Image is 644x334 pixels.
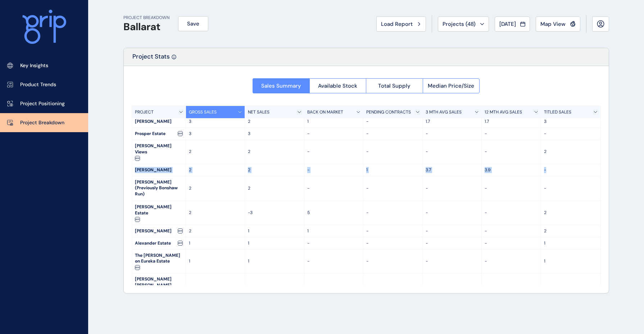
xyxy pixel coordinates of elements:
p: 2 [189,149,242,155]
p: - [248,282,301,288]
div: [PERSON_NAME] (Previously Bonshaw Run) [132,176,186,201]
p: - [544,185,598,191]
p: - [307,131,360,137]
p: - [485,228,538,234]
p: TITLED SALES [544,109,571,115]
span: Projects ( 48 ) [443,20,476,28]
span: Save [187,20,199,27]
p: - [307,240,360,246]
p: - [307,185,360,191]
p: 3 [544,119,598,125]
p: Project Positioning [20,100,65,107]
p: - [544,282,598,288]
p: - [307,167,360,173]
span: Sales Summary [261,82,301,89]
div: [PERSON_NAME] [PERSON_NAME] [132,273,186,297]
p: 2 [248,185,301,191]
p: - [485,240,538,246]
p: - [544,167,598,173]
p: - [366,119,419,125]
p: Project Breakdown [20,119,64,126]
span: Map View [540,20,566,28]
div: [PERSON_NAME] [132,225,186,237]
p: BACK ON MARKET [307,109,343,115]
button: [DATE] [495,17,530,32]
p: - [189,282,242,288]
p: - [307,258,360,264]
p: - [366,240,419,246]
p: Key Insights [20,62,48,69]
p: 2 [248,119,301,125]
p: 2 [248,167,301,173]
p: - [426,210,479,216]
div: [PERSON_NAME] Views [132,140,186,164]
p: 2 [248,149,301,155]
p: 2 [544,228,598,234]
p: 1 [248,228,301,234]
p: - [426,228,479,234]
button: Save [178,16,208,31]
p: 2 [189,210,242,216]
p: 2 [544,149,598,155]
p: - [366,185,419,191]
span: Median Price/Size [428,82,474,89]
p: 1 [366,167,419,173]
span: Available Stock [318,82,357,89]
p: - [426,131,479,137]
p: GROSS SALES [189,109,217,115]
p: 12 MTH AVG SALES [485,109,522,115]
span: Load Report [381,20,413,28]
p: - [544,131,598,137]
p: - [366,210,419,216]
p: 2 [189,185,242,191]
button: Total Supply [366,78,423,93]
p: - [426,258,479,264]
p: 3 [248,131,301,137]
p: 3 MTH AVG SALES [426,109,462,115]
p: 2 [544,210,598,216]
p: 1.7 [485,119,538,125]
p: 1 [189,240,242,246]
p: - [485,149,538,155]
p: 1 [248,258,301,264]
div: [PERSON_NAME] Estate [132,201,186,225]
p: - [485,258,538,264]
div: Alexander Estate [132,237,186,249]
button: Load Report [376,17,426,32]
button: Projects (48) [438,17,489,32]
button: Median Price/Size [423,78,480,93]
p: 3.9 [485,167,538,173]
p: PENDING CONTRACTS [366,109,411,115]
p: Product Trends [20,81,56,88]
p: - [485,210,538,216]
p: PROJECT BREAKDOWN [123,15,169,21]
p: - [485,131,538,137]
button: Sales Summary [253,78,309,93]
p: - [426,240,479,246]
p: - [426,149,479,155]
span: [DATE] [499,20,516,28]
span: Total Supply [378,82,411,89]
h1: Ballarat [123,21,169,33]
p: - [366,282,419,288]
p: - [307,282,360,288]
p: - [485,282,538,288]
p: PROJECT [135,109,154,115]
div: [PERSON_NAME] [132,164,186,176]
p: - [366,258,419,264]
p: 3 [189,131,242,137]
p: - [366,149,419,155]
p: 1 [307,119,360,125]
p: Project Stats [132,52,170,66]
p: NET SALES [248,109,269,115]
p: 2 [189,228,242,234]
p: 3 [189,119,242,125]
div: Prosper Estate [132,128,186,140]
p: 1 [189,258,242,264]
p: 1 [307,228,360,234]
p: 1 [544,258,598,264]
p: -3 [248,210,301,216]
p: 1 [248,240,301,246]
div: The [PERSON_NAME] on Eureka Estate [132,250,186,273]
p: 1 [544,240,598,246]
